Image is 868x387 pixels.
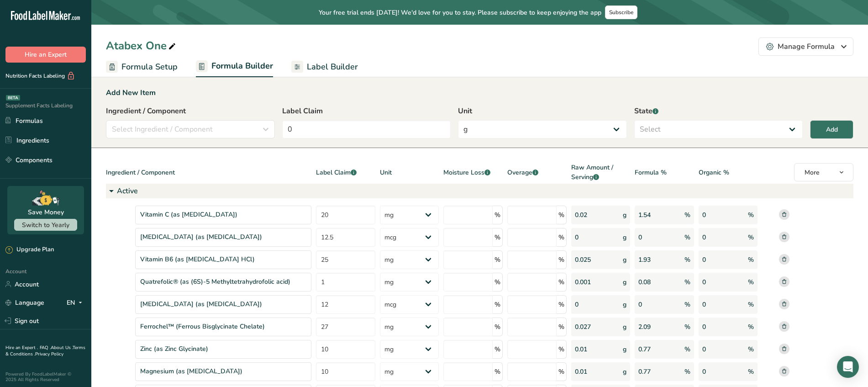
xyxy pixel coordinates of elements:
[443,168,490,177] span: Moisture Loss
[635,340,694,359] div: 0.77
[810,120,853,139] button: Add
[6,95,20,101] div: BETA
[794,163,853,181] button: More
[699,250,758,269] div: 0
[634,106,803,117] label: State
[380,163,439,184] div: Unit
[766,41,846,52] div: Manage Formula
[571,340,631,359] div: 0.01
[748,233,754,242] span: %
[106,106,275,117] label: Ingredient / Component
[571,273,631,292] div: 0.001
[699,318,758,336] div: 0
[5,345,85,357] a: Terms & Conditions .
[635,295,694,314] div: 0
[121,61,178,73] span: Formula Setup
[571,228,631,247] div: 0
[106,37,178,54] div: Atabex One
[14,219,77,231] button: Switch to Yearly
[571,163,631,182] span: Raw Amount / Serving
[623,210,626,220] span: g
[699,228,758,247] div: 0
[571,295,631,314] div: 0
[684,277,690,287] span: %
[211,60,273,72] span: Formula Builder
[684,210,690,220] span: %
[758,37,853,56] button: Manage Formula
[307,61,358,73] span: Label Builder
[5,295,44,311] a: Language
[837,356,859,378] div: Open Intercom Messenger
[5,345,38,351] a: Hire an Expert .
[699,295,758,314] div: 0
[635,318,694,336] div: 2.09
[635,250,694,269] div: 1.93
[609,9,633,16] span: Subscribe
[748,300,754,309] span: %
[684,300,690,309] span: %
[291,57,358,77] a: Label Builder
[635,228,694,247] div: 0
[684,322,690,332] span: %
[635,206,694,224] div: 1.54
[5,371,86,382] div: Powered By FoodLabelMaker © 2025 All Rights Reserved
[196,56,273,78] a: Formula Builder
[684,233,690,242] span: %
[748,277,754,287] span: %
[22,221,69,229] span: Switch to Yearly
[699,273,758,292] div: 0
[635,362,694,381] div: 0.77
[106,57,178,77] a: Formula Setup
[699,206,758,224] div: 0
[458,106,627,117] label: Unit
[106,87,853,98] div: Add New Item
[699,163,758,184] div: Organic %
[684,255,690,265] span: %
[35,351,63,357] a: Privacy Policy
[699,362,758,381] div: 0
[623,345,626,354] span: g
[623,277,626,287] span: g
[826,125,838,134] div: Add
[805,168,820,177] span: More
[106,120,275,138] button: Select Ingredient / Component
[623,322,626,332] span: g
[112,124,213,135] span: Select Ingredient / Component
[106,163,311,184] div: Ingredient / Component
[635,163,694,184] div: Formula %
[67,297,86,308] div: EN
[748,367,754,376] span: %
[684,367,690,376] span: %
[623,255,626,265] span: g
[684,345,690,354] span: %
[571,250,631,269] div: 0.025
[5,47,86,63] button: Hire an Expert
[635,273,694,292] div: 0.08
[282,106,451,117] label: Label Claim
[571,362,631,381] div: 0.01
[28,207,64,217] div: Save Money
[319,8,601,17] span: Your free trial ends [DATE]! We'd love for you to stay. Please subscribe to keep enjoying the app
[623,233,626,242] span: g
[748,210,754,220] span: %
[748,322,754,332] span: %
[507,168,538,177] span: Overage
[623,300,626,309] span: g
[748,255,754,265] span: %
[699,340,758,359] div: 0
[623,367,626,376] span: g
[40,345,51,351] a: FAQ .
[571,206,631,224] div: 0.02
[51,345,73,351] a: About Us .
[106,184,853,198] div: Active
[748,345,754,354] span: %
[605,5,637,19] button: Subscribe
[316,168,357,177] span: Label Claim
[571,318,631,336] div: 0.027
[5,245,54,254] div: Upgrade Plan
